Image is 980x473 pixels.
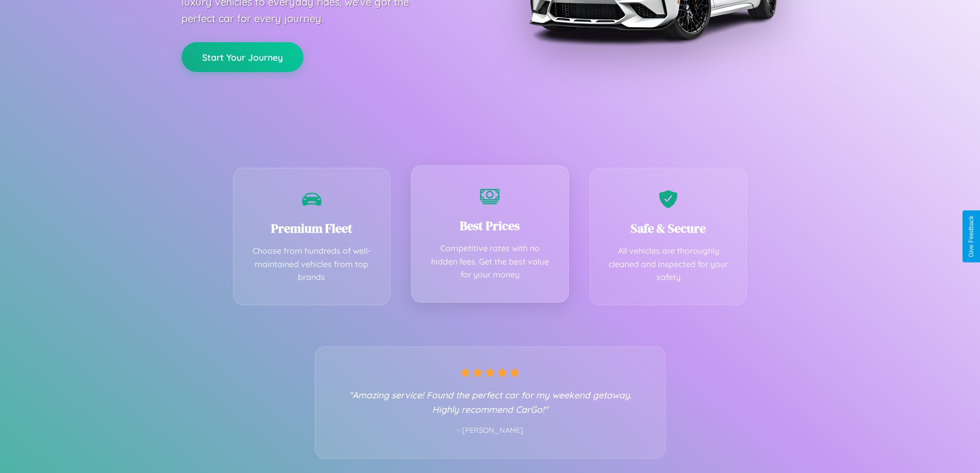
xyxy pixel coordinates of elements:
h3: Best Prices [427,217,553,234]
button: Start Your Journey [182,42,304,72]
p: - [PERSON_NAME] [336,424,645,437]
p: All vehicles are thoroughly cleaned and inspected for your safety [605,244,732,284]
p: Competitive rates with no hidden fees. Get the best value for your money [427,242,553,282]
div: Give Feedback [968,216,975,257]
p: "Amazing service! Found the perfect car for my weekend getaway. Highly recommend CarGo!" [336,388,645,416]
p: Choose from hundreds of well-maintained vehicles from top brands [249,244,375,284]
h3: Premium Fleet [249,220,375,237]
h3: Safe & Secure [605,220,732,237]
